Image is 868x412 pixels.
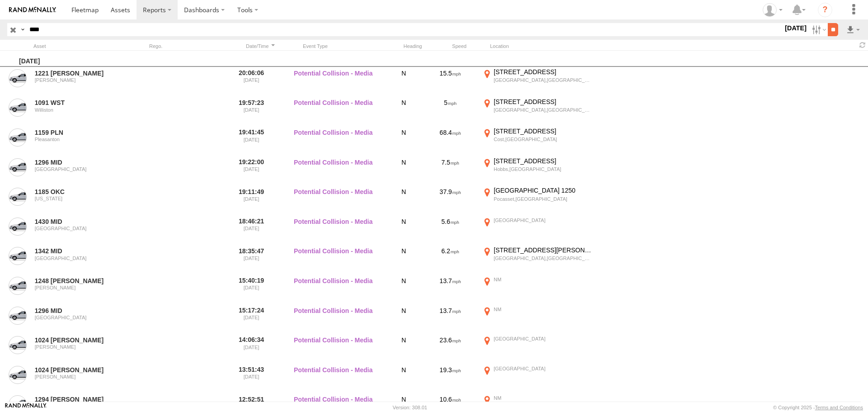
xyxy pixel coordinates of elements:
label: 18:35:47 [DATE] [234,246,269,274]
label: Click to View Event Location [481,186,594,214]
img: rand-logo.svg [9,7,56,13]
label: 14:06:34 [DATE] [234,335,269,363]
label: Potential Collision - Media [294,275,384,303]
label: 15:17:24 [DATE] [234,305,269,333]
div: N [388,127,420,155]
label: [DATE] [783,23,808,33]
label: Click to View Event Location [481,127,594,155]
div: [STREET_ADDRESS] [494,68,593,76]
label: Potential Collision - Media [294,98,384,126]
div: 5.6 [423,216,477,244]
div: 15.5 [423,68,477,96]
div: [PERSON_NAME] [35,77,123,83]
a: Terms and Conditions [815,405,863,410]
div: N [388,157,420,185]
div: [GEOGRAPHIC_DATA] [494,217,593,223]
div: [US_STATE] [35,196,123,201]
a: 1024 [PERSON_NAME] [35,366,123,374]
div: 7.5 [423,157,477,185]
label: Potential Collision - Media [294,335,384,363]
a: 1342 MID [35,247,123,255]
div: 23.6 [423,335,477,363]
div: NM [494,306,593,313]
a: 1248 [PERSON_NAME] [35,277,123,285]
label: Click to View Event Location [481,365,594,393]
a: 1024 [PERSON_NAME] [35,336,123,344]
label: Click to View Event Location [481,275,594,303]
div: 19.3 [423,365,477,393]
div: 68.4 [423,127,477,155]
a: 1185 OKC [35,188,123,196]
div: [GEOGRAPHIC_DATA] 1250 [494,186,593,194]
div: Randy Yohe [759,3,786,17]
a: 1091 WST [35,99,123,107]
label: Potential Collision - Media [294,68,384,96]
div: Version: 308.01 [393,405,427,410]
div: [GEOGRAPHIC_DATA] [35,166,123,172]
label: Click to View Event Location [481,216,594,244]
a: 1294 [PERSON_NAME] [35,395,123,403]
label: Click to View Event Location [481,68,594,96]
div: NM [494,395,593,401]
div: Williston [35,107,123,113]
label: 15:40:19 [DATE] [234,275,269,303]
div: [GEOGRAPHIC_DATA],[GEOGRAPHIC_DATA] [494,107,593,113]
div: NM [494,276,593,283]
a: Visit our Website [5,403,47,412]
label: 19:11:49 [DATE] [234,186,269,214]
div: [STREET_ADDRESS] [494,98,593,106]
i: ? [818,3,832,17]
a: 1430 MID [35,218,123,226]
label: Potential Collision - Media [294,216,384,244]
div: [GEOGRAPHIC_DATA],[GEOGRAPHIC_DATA] [494,77,593,83]
div: Hobbs,[GEOGRAPHIC_DATA] [494,166,593,172]
label: Click to View Event Location [481,157,594,185]
a: 1221 [PERSON_NAME] [35,69,123,77]
a: 1159 PLN [35,128,123,137]
label: 19:41:45 [DATE] [234,127,269,155]
label: Potential Collision - Media [294,186,384,214]
span: Refresh [857,41,868,49]
label: Potential Collision - Media [294,157,384,185]
div: N [388,335,420,363]
div: N [388,305,420,333]
div: [GEOGRAPHIC_DATA] [494,365,593,372]
div: [PERSON_NAME] [35,374,123,379]
label: Click to View Event Location [481,335,594,363]
div: Cost,[GEOGRAPHIC_DATA] [494,136,593,142]
div: N [388,68,420,96]
label: Export results as... [845,23,861,36]
label: Click to View Event Location [481,305,594,333]
div: [STREET_ADDRESS] [494,127,593,135]
div: [GEOGRAPHIC_DATA] [494,336,593,342]
label: Potential Collision - Media [294,127,384,155]
div: [STREET_ADDRESS][PERSON_NAME] [494,246,593,254]
label: Potential Collision - Media [294,305,384,333]
label: Potential Collision - Media [294,246,384,274]
a: 1296 MID [35,158,123,166]
div: N [388,275,420,303]
div: [PERSON_NAME] [35,285,123,290]
label: 20:06:06 [DATE] [234,68,269,96]
div: 6.2 [423,246,477,274]
label: 19:22:00 [DATE] [234,157,269,185]
div: Click to Sort [243,43,278,49]
div: N [388,365,420,393]
a: 1296 MID [35,307,123,315]
label: 18:46:21 [DATE] [234,216,269,244]
div: [GEOGRAPHIC_DATA] [35,256,123,261]
div: 13.7 [423,275,477,303]
div: [STREET_ADDRESS] [494,157,593,165]
label: Search Query [19,23,26,36]
div: N [388,98,420,126]
div: 5 [423,98,477,126]
div: 13.7 [423,305,477,333]
div: N [388,246,420,274]
div: N [388,216,420,244]
label: Search Filter Options [808,23,828,36]
div: N [388,186,420,214]
label: 13:51:43 [DATE] [234,365,269,393]
div: [GEOGRAPHIC_DATA] [35,315,123,320]
label: 19:57:23 [DATE] [234,98,269,126]
div: Pleasanton [35,137,123,142]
